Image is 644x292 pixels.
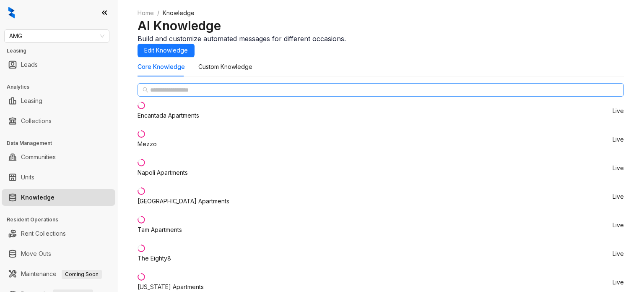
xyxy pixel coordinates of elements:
li: Collections [2,113,115,129]
a: Units [21,169,34,186]
span: Live [613,222,624,228]
div: Core Knowledge [138,62,185,71]
h3: Analytics [7,83,117,91]
h3: Resident Operations [7,216,117,224]
span: Coming Soon [62,270,102,279]
div: Tam Apartments [138,225,182,234]
span: Live [613,194,624,200]
a: Leads [21,56,38,73]
div: Build and customize automated messages for different occasions. [138,34,624,44]
div: The Eighty8 [138,254,171,263]
a: Home [136,8,156,18]
h3: Data Management [7,139,117,147]
li: Leasing [2,92,115,109]
li: Maintenance [2,266,115,282]
a: Leasing [21,92,42,109]
span: Live [613,108,624,114]
div: Mezzo [138,139,157,149]
img: logo [8,7,15,18]
span: Live [613,137,624,142]
div: [US_STATE] Apartments [138,282,204,292]
div: Custom Knowledge [198,62,252,71]
a: Knowledge [21,189,55,206]
li: Leads [2,56,115,73]
span: Live [613,251,624,257]
li: Rent Collections [2,225,115,242]
a: Communities [21,149,56,166]
span: AMG [9,30,104,42]
li: Units [2,169,115,186]
div: Napoli Apartments [138,168,188,177]
span: Edit Knowledge [144,46,188,55]
div: Encantada Apartments [138,111,199,120]
button: Edit Knowledge [138,44,195,57]
a: Collections [21,113,52,129]
h3: Leasing [7,47,117,55]
span: Live [613,165,624,171]
li: / [157,8,159,18]
li: Knowledge [2,189,115,206]
span: Live [613,279,624,285]
span: Knowledge [163,9,195,16]
a: Rent Collections [21,225,66,242]
div: [GEOGRAPHIC_DATA] Apartments [138,197,229,206]
li: Communities [2,149,115,166]
a: Move Outs [21,245,51,262]
li: Move Outs [2,245,115,262]
h2: AI Knowledge [138,18,624,34]
span: search [143,87,148,93]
